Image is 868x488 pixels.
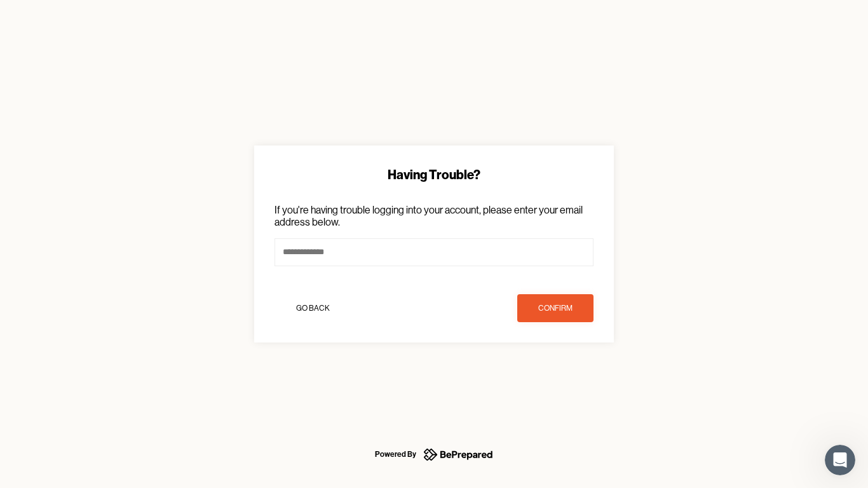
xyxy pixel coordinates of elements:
p: If you're having trouble logging into your account, please enter your email address below. [275,204,593,228]
button: confirm [517,294,593,322]
iframe: Intercom live chat [825,445,855,475]
div: Having Trouble? [275,166,593,184]
button: Go Back [275,294,351,322]
div: confirm [538,302,573,315]
div: Go Back [296,302,330,315]
div: Powered By [375,447,416,462]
